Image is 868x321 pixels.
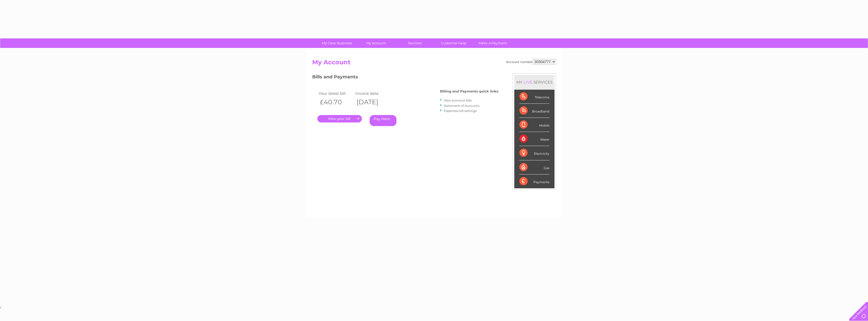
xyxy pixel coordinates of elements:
a: Services [394,38,436,48]
a: Pay Here [370,115,396,126]
div: Telecoms [519,90,549,104]
a: Paperless bill settings [444,109,477,113]
div: Payments [519,174,549,188]
div: MY SERVICES [514,75,555,89]
div: Water [519,132,549,146]
a: . [317,115,362,122]
div: LIVE [522,80,533,85]
th: [DATE] [354,97,391,107]
a: Customer Help [433,38,475,48]
div: Broadband [519,104,549,118]
td: Your latest bill [317,90,354,97]
h3: Bills and Payments [312,73,498,82]
div: Gas [519,160,549,174]
a: My Account [355,38,397,48]
a: My Clear Business [316,38,358,48]
div: Electricity [519,146,549,160]
td: Invoice date [354,90,391,97]
div: Account number [506,59,556,65]
th: £40.70 [317,97,354,107]
div: Mobile [519,118,549,132]
a: Make A Payment [472,38,514,48]
h2: My Account [312,59,556,68]
a: Statement of Accounts [444,104,479,108]
h4: Billing and Payments quick links [440,89,498,93]
a: View previous bills [444,98,472,102]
